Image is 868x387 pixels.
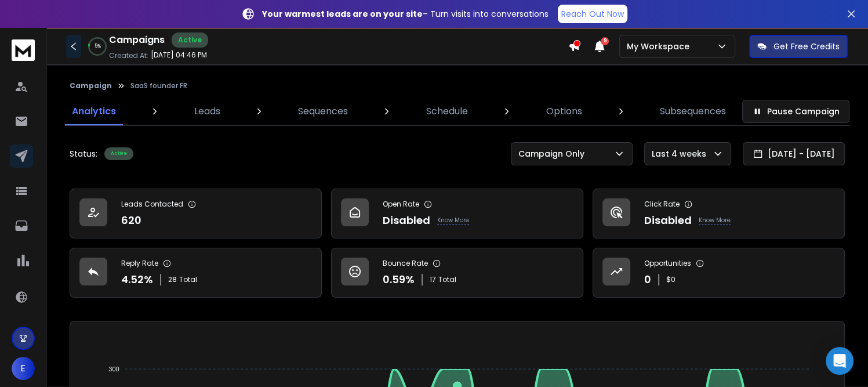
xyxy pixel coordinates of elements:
[773,41,840,52] p: Get Free Credits
[70,148,97,160] p: Status:
[331,248,583,298] a: Bounce Rate0.59%17Total
[660,104,726,118] p: Subsequences
[383,212,430,229] p: Disabled
[601,37,609,45] span: 9
[172,32,208,48] div: Active
[298,104,348,118] p: Sequences
[644,272,651,288] p: 0
[383,272,415,288] p: 0.59 %
[12,357,35,380] button: E
[121,200,183,209] p: Leads Contacted
[95,43,101,50] p: 5 %
[65,97,123,125] a: Analytics
[70,248,322,298] a: Reply Rate4.52%28Total
[419,97,475,125] a: Schedule
[72,104,116,118] p: Analytics
[108,366,119,372] tspan: 300
[518,148,589,160] p: Campaign Only
[749,35,848,58] button: Get Free Credits
[121,212,141,229] p: 620
[151,50,207,60] p: [DATE] 04:46 PM
[652,148,711,160] p: Last 4 weeks
[627,41,694,52] p: My Workspace
[109,33,165,47] h1: Campaigns
[437,216,469,225] p: Know More
[179,275,197,284] span: Total
[104,147,133,160] div: Active
[644,212,692,229] p: Disabled
[644,200,680,209] p: Click Rate
[187,97,227,125] a: Leads
[130,81,187,91] p: SaaS founder FR
[262,8,423,20] strong: Your warmest leads are on your site
[644,259,691,268] p: Opportunities
[121,272,153,288] p: 4.52 %
[70,189,322,238] a: Leads Contacted620
[593,189,845,238] a: Click RateDisabledKnow More
[593,248,845,298] a: Opportunities0$0
[438,275,456,284] span: Total
[121,259,158,268] p: Reply Rate
[546,104,582,118] p: Options
[168,275,177,284] span: 28
[742,100,849,123] button: Pause Campaign
[194,104,220,118] p: Leads
[109,51,148,60] p: Created At:
[383,200,419,209] p: Open Rate
[331,189,583,238] a: Open RateDisabledKnow More
[561,8,624,20] p: Reach Out Now
[539,97,589,125] a: Options
[666,275,675,284] p: $ 0
[653,97,733,125] a: Subsequences
[291,97,355,125] a: Sequences
[383,259,428,268] p: Bounce Rate
[426,104,468,118] p: Schedule
[12,39,35,61] img: logo
[70,81,112,91] button: Campaign
[699,216,731,225] p: Know More
[558,5,627,23] a: Reach Out Now
[430,275,436,284] span: 17
[743,142,845,165] button: [DATE] - [DATE]
[826,347,854,375] div: Open Intercom Messenger
[262,8,549,20] p: – Turn visits into conversations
